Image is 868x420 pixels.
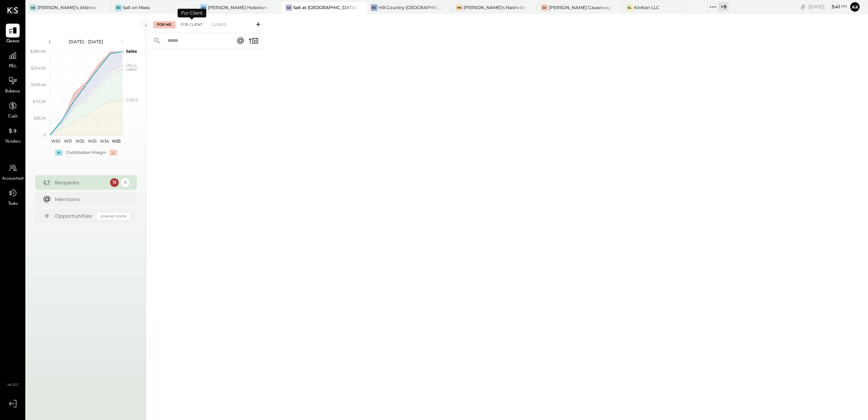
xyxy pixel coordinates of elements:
div: Hill Country [GEOGRAPHIC_DATA] [378,4,442,11]
div: Opportunities [55,212,93,220]
div: GC [541,4,548,11]
a: Tasks [0,186,25,207]
span: Tasks [8,201,18,207]
span: Queue [6,38,20,45]
div: + 8 [718,2,729,11]
div: [PERSON_NAME] Hoboken [208,4,267,11]
div: HN [456,4,462,11]
div: + [55,150,62,156]
div: - [110,150,117,156]
div: Salt on Mass [123,4,150,11]
span: Accountant [2,176,24,182]
text: W34 [100,139,109,144]
span: Balance [5,88,20,95]
div: [DATE] - [DATE] [55,39,117,45]
text: W30 [51,139,60,144]
text: $280.6K [30,49,46,54]
div: For Client [177,21,206,28]
text: W32 [76,139,84,144]
div: Salt at [GEOGRAPHIC_DATA] [293,4,356,11]
div: Contribution Margin [66,150,106,156]
text: $56.1K [34,116,46,121]
text: W33 [88,139,96,144]
div: [PERSON_NAME] Causeway [549,4,611,11]
text: Labor [126,67,137,72]
a: Vendors [0,124,25,145]
div: Mentions [55,196,126,203]
a: Queue [0,24,25,45]
div: copy link [799,3,807,11]
span: Cash [8,113,17,120]
a: Accountant [0,161,25,182]
div: HA [30,4,36,11]
div: KinKan LLC [634,4,660,11]
span: P&L [9,63,17,70]
div: Closed [208,21,230,28]
text: Sales [126,49,137,54]
text: W35 [112,139,121,144]
text: $168.4K [31,82,46,87]
div: [PERSON_NAME]'s Atlanta [37,4,96,11]
div: Coming Soon [97,213,130,220]
a: Balance [0,74,25,95]
div: HC [371,4,377,11]
div: AH [200,4,207,11]
button: Ak [849,1,861,13]
text: W31 [64,139,72,144]
text: COGS [126,97,138,103]
div: [DATE] [808,3,847,10]
div: [PERSON_NAME]'s Nashville [463,4,526,11]
div: KL [626,4,633,11]
a: Cash [0,99,25,120]
div: Sa [285,4,292,11]
text: 0 [44,132,46,137]
div: 5 [121,178,130,187]
text: Occu... [126,63,138,68]
div: 13 [110,178,119,187]
div: For Client [178,9,206,17]
a: P&L [0,49,25,70]
text: $112.2K [33,99,46,104]
span: Vendors [5,139,21,145]
text: $224.5K [31,65,46,71]
div: So [115,4,122,11]
div: Requests [55,179,106,186]
div: For Me [153,21,175,28]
